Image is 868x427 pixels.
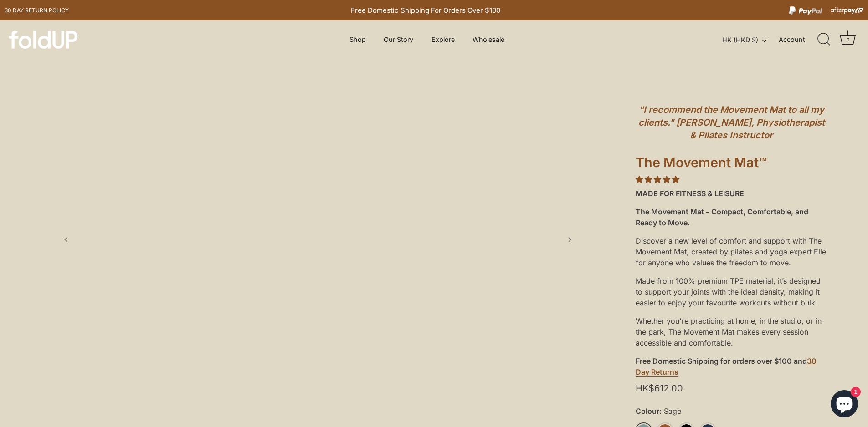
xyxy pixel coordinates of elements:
strong: MADE FOR FITNESS & LEISURE [636,189,744,198]
div: Whether you're practicing at home, in the studio, or in the park, The Movement Mat makes every se... [636,312,827,352]
label: Colour: [636,407,827,416]
div: Primary navigation [327,31,527,48]
a: Shop [342,31,374,48]
span: 4.85 stars [636,175,679,184]
a: Next slide [560,229,580,249]
a: Explore [424,31,463,48]
a: Account [779,34,821,45]
a: Our Story [376,31,421,48]
span: Sage [662,407,681,416]
span: HK$612.00 [636,385,683,392]
a: Cart [838,30,858,50]
a: 30 day Return policy [5,5,69,16]
h1: The Movement Mat™ [636,154,827,174]
div: Discover a new level of comfort and support with The Movement Mat, created by pilates and yoga ex... [636,232,827,272]
div: 0 [843,35,853,44]
strong: Free Domestic Shipping for orders over $100 and [636,356,807,366]
a: Search [814,30,834,50]
div: Made from 100% premium TPE material, it’s designed to support your joints with the ideal density,... [636,272,827,312]
a: Previous slide [56,229,76,249]
em: "I recommend the Movement Mat to all my clients." [PERSON_NAME], Physiotherapist & Pilates Instru... [638,104,825,141]
inbox-online-store-chat: Shopify online store chat [828,390,861,420]
a: Wholesale [465,31,513,48]
button: HK (HKD $) [722,36,776,44]
div: The Movement Mat – Compact, Comfortable, and Ready to Move. [636,203,827,232]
